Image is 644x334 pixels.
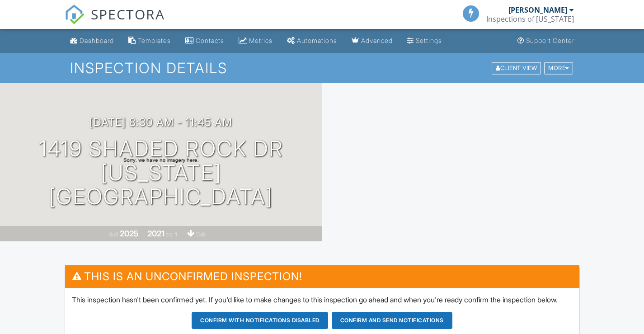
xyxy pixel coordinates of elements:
[492,62,541,74] div: Client View
[491,64,543,71] a: Client View
[544,62,573,74] div: More
[235,33,276,49] a: Metrics
[182,33,228,49] a: Contacts
[332,312,452,329] button: Confirm and send notifications
[297,37,337,44] div: Automations
[486,14,574,24] div: Inspections of Texas
[14,137,308,208] h1: 1419 Shaded Rock Dr [US_STATE][GEOGRAPHIC_DATA]
[404,33,446,49] a: Settings
[196,231,206,238] span: slab
[120,229,139,238] div: 2025
[514,33,578,49] a: Support Center
[508,5,567,14] div: [PERSON_NAME]
[138,37,171,44] div: Templates
[283,33,341,49] a: Automations (Basic)
[147,229,165,238] div: 2021
[416,37,442,44] div: Settings
[192,312,328,329] button: Confirm with notifications disabled
[166,231,179,238] span: sq. ft.
[89,116,232,128] h3: [DATE] 8:30 am - 11:45 am
[65,265,579,287] h3: This is an Unconfirmed Inspection!
[249,37,273,44] div: Metrics
[526,37,574,44] div: Support Center
[65,12,165,31] a: SPECTORA
[66,33,118,49] a: Dashboard
[91,5,165,24] span: SPECTORA
[361,37,393,44] div: Advanced
[70,60,573,76] h1: Inspection Details
[108,231,118,238] span: Built
[348,33,396,49] a: Advanced
[80,37,114,44] div: Dashboard
[125,33,174,49] a: Templates
[65,5,85,24] img: The Best Home Inspection Software - Spectora
[72,295,573,305] p: This inspection hasn't been confirmed yet. If you'd like to make changes to this inspection go ah...
[196,37,224,44] div: Contacts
